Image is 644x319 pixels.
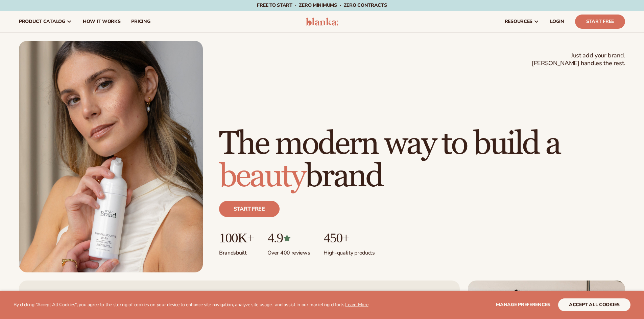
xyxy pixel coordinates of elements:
span: Free to start · ZERO minimums · ZERO contracts [257,2,387,8]
img: logo [306,18,338,26]
p: Over 400 reviews [267,245,310,257]
p: High-quality products [324,245,375,257]
span: Manage preferences [496,301,550,308]
a: Start free [219,201,280,217]
span: beauty [219,157,305,196]
span: LOGIN [550,19,564,24]
h1: The modern way to build a brand [219,128,625,193]
span: pricing [131,19,150,24]
a: product catalog [14,11,77,32]
button: accept all cookies [558,298,630,311]
a: LOGIN [545,11,570,32]
span: How It Works [83,19,121,24]
p: Brands built [219,245,254,257]
span: product catalog [19,19,65,24]
span: resources [505,19,532,24]
a: Learn More [345,301,368,308]
p: 100K+ [219,231,254,245]
span: Just add your brand. [PERSON_NAME] handles the rest. [532,52,625,68]
a: How It Works [77,11,126,32]
p: 4.9 [267,231,310,245]
a: pricing [126,11,156,32]
p: 450+ [324,231,375,245]
img: Female holding tanning mousse. [19,41,203,272]
a: Start Free [575,15,625,29]
a: resources [499,11,545,32]
p: By clicking "Accept All Cookies", you agree to the storing of cookies on your device to enhance s... [14,302,368,308]
button: Manage preferences [496,298,550,311]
